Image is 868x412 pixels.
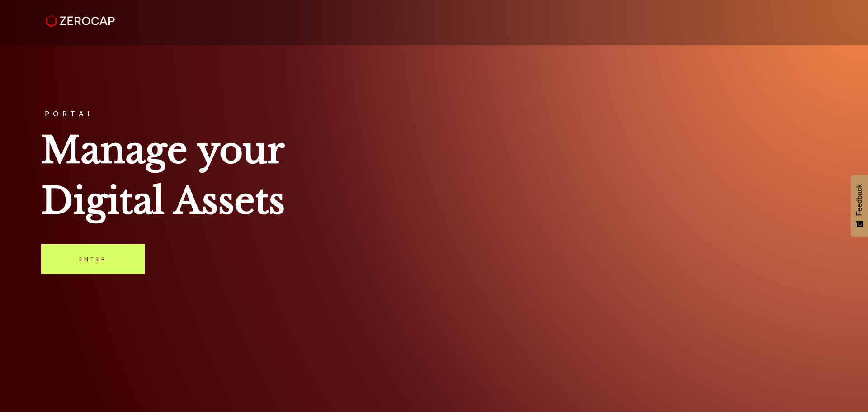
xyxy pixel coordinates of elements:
h3: PORTAL [41,110,827,118]
span: Feedback [855,184,863,216]
a: Enter [41,244,145,274]
h1: Manage your Digital Assets [41,125,827,226]
button: Feedback - Show survey [851,175,868,237]
img: ZeroCap [46,15,115,28]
